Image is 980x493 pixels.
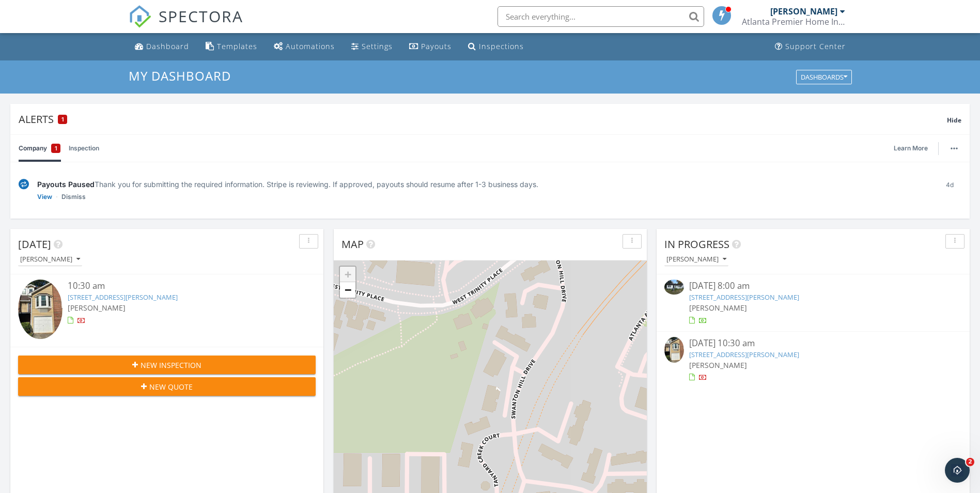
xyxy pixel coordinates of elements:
button: New Inspection [18,356,316,374]
a: View [37,192,52,202]
span: 1 [61,116,64,123]
span: New Inspection [141,360,201,371]
div: 10:30 am [68,280,291,292]
img: ellipsis-632cfdd7c38ec3a7d453.svg [951,147,958,149]
a: Learn More [894,143,934,153]
span: In Progress [664,237,729,251]
div: Automations [286,41,335,51]
div: [DATE] 8:00 am [689,280,937,292]
a: Zoom in [340,267,355,282]
a: Payouts [405,37,456,56]
div: 4d [938,179,961,202]
button: [PERSON_NAME] [18,253,82,267]
i: 1 [494,386,502,394]
a: 10:30 am [STREET_ADDRESS][PERSON_NAME] [PERSON_NAME] [18,280,316,342]
div: [PERSON_NAME] [20,256,80,263]
div: Payouts [421,41,452,51]
a: Inspections [464,37,528,56]
img: under-review-2fe708636b114a7f4b8d.svg [19,179,29,190]
a: [STREET_ADDRESS][PERSON_NAME] [68,292,178,302]
a: SPECTORA [129,14,243,36]
button: Dashboards [796,70,852,84]
div: [PERSON_NAME] [770,6,837,17]
span: 2 [966,458,974,466]
a: Automations (Basic) [270,37,339,56]
span: Map [341,237,364,251]
img: The Best Home Inspection Software - Spectora [129,5,151,28]
div: Dashboards [801,73,847,81]
div: Support Center [785,41,846,51]
div: Inspections [479,41,524,51]
span: SPECTORA [159,5,243,27]
a: Dashboard [131,37,193,56]
div: [PERSON_NAME] [666,256,726,263]
div: Thank you for submitting the required information. Stripe is reviewing. If approved, payouts shou... [37,179,930,190]
div: [DATE] 10:30 am [689,337,937,350]
iframe: Intercom live chat [945,458,970,483]
button: New Quote [18,377,316,396]
span: Hide [947,116,961,125]
img: 9567667%2Freports%2F6fd00503-98fb-4b12-9976-269d186f7504%2Fcover_photos%2Fqso4BjPMSTSC31NnNuhc%2F... [664,337,684,363]
a: Settings [347,37,397,56]
span: New Quote [149,381,193,392]
a: [DATE] 8:00 am [STREET_ADDRESS][PERSON_NAME] [PERSON_NAME] [664,280,962,326]
a: [STREET_ADDRESS][PERSON_NAME] [689,292,799,302]
div: Settings [362,41,393,51]
span: [PERSON_NAME] [68,303,126,313]
div: Alerts [19,112,947,126]
input: Search everything... [497,6,704,27]
button: [PERSON_NAME] [664,253,728,267]
a: Zoom out [340,282,355,298]
span: [DATE] [18,237,51,251]
a: Company [19,135,60,162]
a: Support Center [771,37,850,56]
img: 9486983%2Fcover_photos%2FyBCYLuZbzu0HCzmb97FG%2Fsmall.jpg [664,280,684,295]
a: [STREET_ADDRESS][PERSON_NAME] [689,350,799,359]
div: Atlanta Premier Home Inspections [742,17,845,27]
div: Dashboard [146,41,189,51]
a: Templates [201,37,261,56]
a: Dismiss [61,192,86,202]
span: [PERSON_NAME] [689,360,747,370]
a: Inspection [69,135,99,162]
span: 1 [55,143,57,153]
span: [PERSON_NAME] [689,303,747,313]
div: Templates [217,41,257,51]
a: [DATE] 10:30 am [STREET_ADDRESS][PERSON_NAME] [PERSON_NAME] [664,337,962,383]
img: 9567667%2Freports%2F6fd00503-98fb-4b12-9976-269d186f7504%2Fcover_photos%2Fqso4BjPMSTSC31NnNuhc%2F... [18,280,63,339]
span: Payouts Paused [37,180,95,189]
div: 117 Woodbury Pl, Decatur, GA 30030 [490,382,496,388]
span: My Dashboard [129,67,231,84]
